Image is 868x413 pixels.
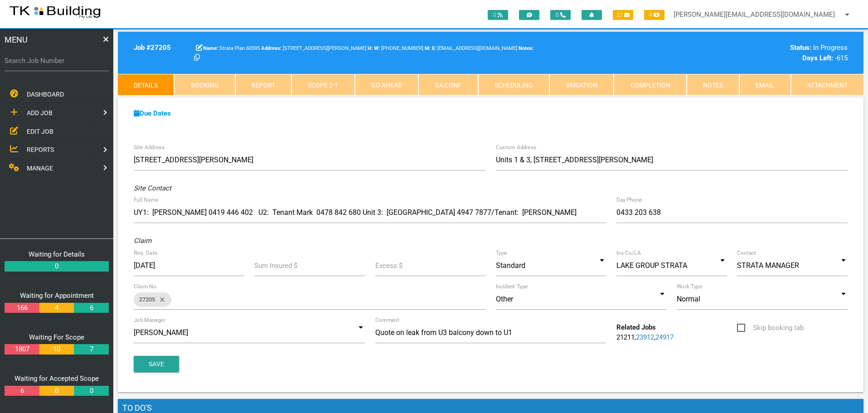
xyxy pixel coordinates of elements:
label: Site Address [134,143,165,151]
div: In Progress -615 [677,43,848,63]
b: Name: [203,45,218,51]
label: Day Phone [616,196,642,204]
a: Attachment [791,74,863,96]
span: MANAGE [27,165,53,172]
span: MENU [5,34,28,46]
a: Notes [687,74,739,96]
a: 10 [39,344,74,355]
span: LAKE GROUP [374,45,423,51]
label: Incident Type [496,282,528,291]
span: 22 [613,10,633,20]
a: Click here copy customer information. [194,54,200,62]
a: 24917 [655,333,674,341]
a: Waiting for Appointment [20,292,94,300]
a: Scheduling [478,74,549,96]
label: Full Name [134,196,158,204]
a: Details [118,74,174,96]
b: E: [432,45,436,51]
b: Notes: [519,45,533,51]
a: Report [235,74,291,96]
b: Job # 27205 [134,44,171,52]
label: Sum Insured $ [254,261,297,271]
span: Skip booking tab [737,322,804,334]
i: close [155,292,166,307]
label: Req. Date [134,249,157,257]
a: Variation [549,74,614,96]
a: Due Dates [134,109,171,117]
label: Search Job Number [5,56,109,66]
label: Custom Address [496,143,537,151]
a: Waiting for Accepted Scope [15,374,99,383]
label: Job Manager [134,316,165,324]
a: 0 [5,261,109,272]
i: Claim [134,237,151,245]
a: 4 [39,303,74,313]
a: Waiting for Details [29,250,85,258]
a: Booking [174,74,235,96]
a: 0 [39,386,74,396]
label: Type [496,249,507,257]
b: W: [374,45,380,51]
a: 166 [5,303,39,313]
b: M: [425,45,431,51]
a: 23912 [636,333,654,341]
b: H: [368,45,373,51]
a: Scope 2-1 [291,74,354,96]
b: Related Jobs [616,323,656,331]
span: 0 [488,10,508,20]
a: Waiting For Scope [29,333,84,341]
span: [EMAIL_ADDRESS][DOMAIN_NAME] [432,45,517,51]
span: Strata Plan 60595 [203,45,260,51]
div: 27205 [134,292,171,307]
a: 6 [5,386,39,396]
a: 1807 [5,344,39,355]
a: GA Conf [418,74,478,96]
b: Status: [790,44,811,52]
label: Claim No. [134,282,158,291]
a: Completion [614,74,686,96]
span: REPORTS [27,146,54,153]
b: Address: [261,45,281,51]
label: Comment [375,316,399,324]
label: Contact [737,249,756,257]
span: ADD JOB [27,109,53,117]
span: 0 [550,10,571,20]
a: 7 [74,344,108,355]
a: Email [739,74,790,96]
a: 6 [74,303,108,313]
div: , , [611,322,732,343]
a: Go Ahead [355,74,418,96]
span: [STREET_ADDRESS][PERSON_NAME] [261,45,366,51]
i: Site Contact [134,184,171,192]
a: 21211 [616,333,635,341]
img: s3file [9,5,101,19]
b: Days Left: [802,54,833,62]
a: 0 [74,386,108,396]
span: Home Phone [368,45,374,51]
span: DASHBOARD [27,91,64,98]
label: Excess $ [375,261,402,271]
label: Work Type [677,282,702,291]
span: 4 [644,10,664,20]
span: EDIT JOB [27,127,53,135]
label: Ins Co/LA [616,249,641,257]
button: Save [134,356,179,372]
